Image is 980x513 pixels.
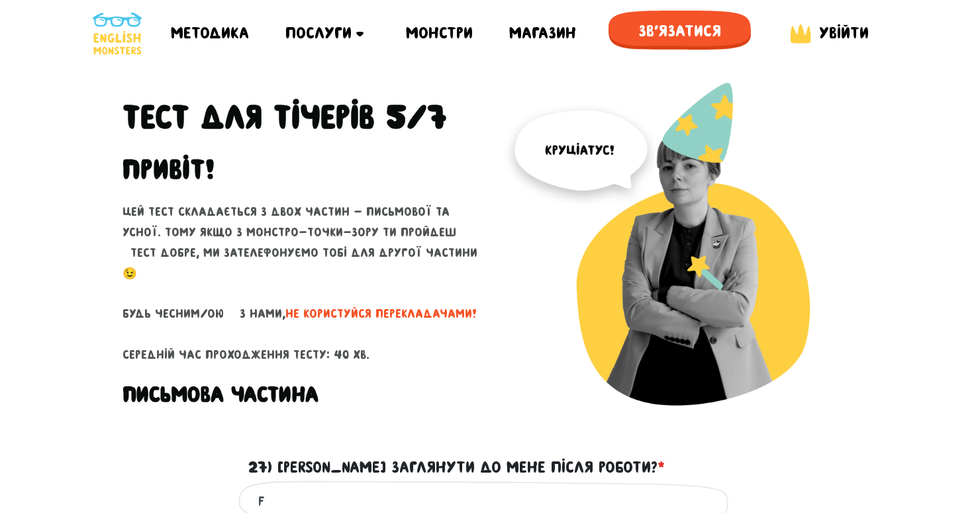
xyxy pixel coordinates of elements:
[248,455,665,480] label: 27) [PERSON_NAME] заглянути до мене після роботи?
[500,82,857,439] img: English Monsters test
[285,307,477,320] span: не користуйся перекладачами!
[93,13,142,55] img: English Monsters
[787,21,814,46] img: English Monsters login
[122,153,215,186] h2: Привіт!
[609,11,751,56] a: Зв'язатися
[122,202,480,365] p: Цей тест складається з двох частин - письмової та усної. Тому якщо з монстро-точки-зору ти пройде...
[122,381,318,408] h3: Письмова частина
[122,97,480,137] h1: Тест для тічерів 5/7
[609,11,751,52] span: Зв'язатися
[819,24,869,42] span: Увійти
